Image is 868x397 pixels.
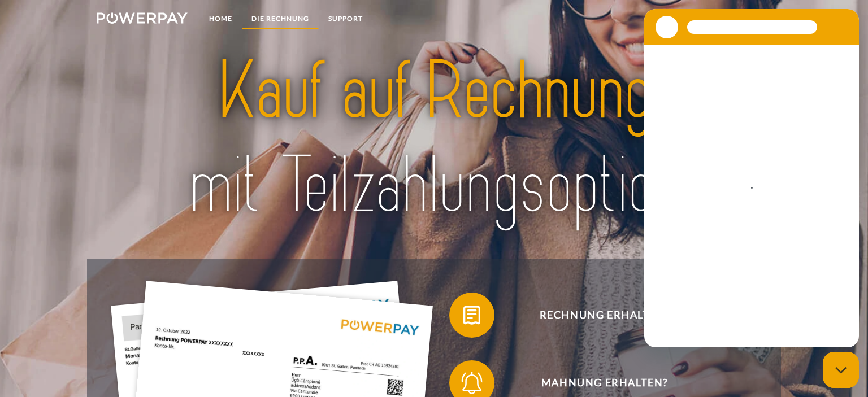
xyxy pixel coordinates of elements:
span: Rechnung erhalten? [466,293,743,338]
iframe: Schaltfläche zum Öffnen des Messaging-Fensters [823,352,859,388]
img: logo-powerpay-white.svg [97,12,188,24]
a: agb [713,8,748,29]
a: SUPPORT [319,8,372,29]
a: DIE RECHNUNG [242,8,319,29]
img: qb_bill.svg [458,301,486,329]
img: title-powerpay_de.svg [129,40,738,238]
img: qb_bell.svg [458,369,486,397]
a: Home [199,8,242,29]
button: Rechnung erhalten? [449,293,743,338]
iframe: Messaging-Fenster [644,9,859,347]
